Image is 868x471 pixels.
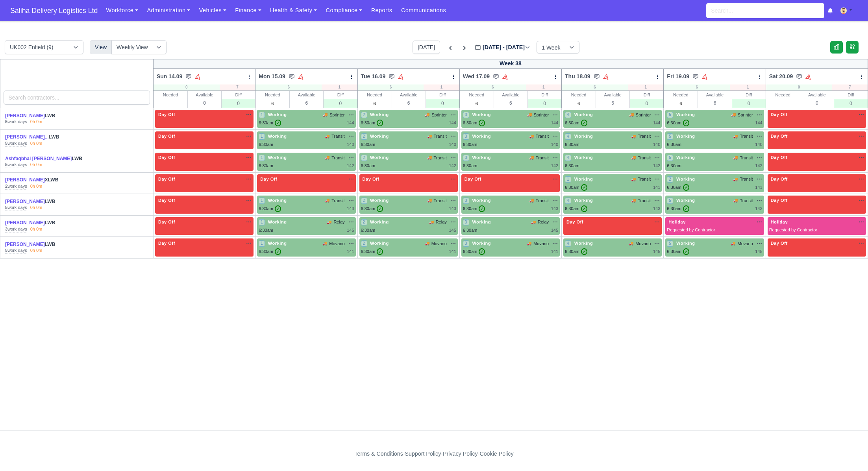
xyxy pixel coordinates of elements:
[675,155,697,160] span: Working
[331,133,344,140] span: Transit
[222,91,255,99] div: Diff
[5,140,27,147] div: work days
[463,120,485,126] div: 6:30am
[667,184,689,191] div: 6:30am
[479,120,485,126] span: ✓
[667,205,689,212] div: 6:30am
[667,72,689,80] span: Fri 19.09
[157,72,182,80] span: Sun 14.09
[737,240,753,247] span: Movano
[667,176,673,183] span: 2
[675,198,697,203] span: Working
[698,99,731,107] div: 6
[368,155,391,160] span: Working
[638,176,651,183] span: Transit
[321,3,366,18] a: Compliance
[188,99,221,107] div: 0
[427,133,432,139] span: 🚚
[755,184,762,191] div: 141
[635,240,651,247] span: Movano
[255,84,322,91] div: 6
[730,84,765,91] div: 1
[475,43,530,52] label: [DATE] - [DATE]
[581,205,587,212] span: ✓
[290,99,323,107] div: 6
[479,451,513,457] a: Cookie Policy
[6,3,102,18] a: Saliha Delivery Logistics Ltd
[231,3,266,18] a: Finance
[361,141,376,148] div: 6:30am
[358,91,392,99] div: Needed
[5,220,45,225] a: [PERSON_NAME]
[565,205,587,212] div: 6:30am
[733,133,738,139] span: 🚚
[157,240,177,246] span: Day Off
[449,227,456,234] div: 145
[738,112,753,118] span: Sprinter
[5,177,87,183] div: XLWB
[769,227,817,232] span: Requested by Contractor
[740,176,753,183] span: Transit
[766,91,800,99] div: Needed
[538,219,549,225] span: Relay
[5,177,45,183] a: [PERSON_NAME]
[470,155,492,160] span: Working
[267,240,289,246] span: Working
[443,451,478,457] a: Privacy Policy
[30,119,43,125] div: 0h 0m
[562,84,628,91] div: 6
[30,162,43,168] div: 0h 0m
[347,205,354,212] div: 143
[653,120,660,126] div: 144
[5,183,27,190] div: work days
[653,205,660,212] div: 143
[631,176,636,182] span: 🚚
[154,91,187,99] div: Needed
[565,120,587,126] div: 6:30am
[683,184,689,191] span: ✓
[740,155,753,161] span: Transit
[325,198,329,203] span: 🚚
[536,198,549,204] span: Transit
[259,198,265,204] span: 1
[727,380,868,471] iframe: Chat Widget
[449,163,456,169] div: 142
[528,91,561,99] div: Diff
[424,84,459,91] div: 1
[361,155,367,161] span: 2
[534,112,549,118] span: Sprinter
[5,113,45,118] a: [PERSON_NAME]
[630,99,663,108] div: 0
[667,133,673,140] span: 5
[732,99,766,108] div: 0
[562,91,596,99] div: Needed
[463,163,477,169] div: 6:30am
[322,240,327,246] span: 🚚
[267,219,289,225] span: Working
[325,155,329,161] span: 🚚
[551,163,558,169] div: 142
[347,141,354,148] div: 140
[267,133,289,139] span: Working
[5,227,7,231] strong: 3
[565,133,571,140] span: 4
[653,141,660,148] div: 140
[675,133,697,139] span: Working
[259,155,265,161] span: 1
[324,91,357,99] div: Diff
[431,112,447,118] span: Sprinter
[267,112,289,117] span: Working
[259,240,265,247] span: 1
[4,91,150,105] input: Search contractors...
[463,141,477,148] div: 6:30am
[533,240,549,247] span: Movano
[102,3,143,18] a: Workforce
[630,91,663,99] div: Diff
[479,205,485,212] span: ✓
[551,120,558,126] div: 144
[392,91,426,99] div: Available
[361,205,383,212] div: 6:30am
[368,198,391,203] span: Working
[5,162,27,168] div: work days
[733,198,738,203] span: 🚚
